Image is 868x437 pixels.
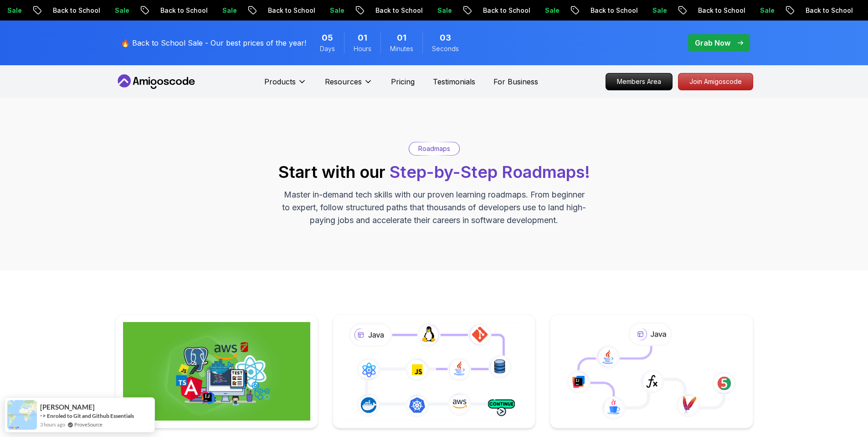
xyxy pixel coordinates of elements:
[390,162,590,182] span: Step-by-Step Roadmaps!
[320,44,335,53] span: Days
[644,6,673,15] p: Sale
[325,76,373,94] button: Resources
[433,76,475,87] a: Testimonials
[322,31,333,44] span: 5 Days
[537,6,566,15] p: Sale
[214,6,243,15] p: Sale
[391,76,415,87] a: Pricing
[475,6,537,15] p: Back to School
[752,6,781,15] p: Sale
[278,163,590,181] h2: Start with our
[40,403,95,411] span: [PERSON_NAME]
[432,44,459,53] span: Seconds
[107,6,136,15] p: Sale
[678,73,753,90] p: Join Amigoscode
[45,6,107,15] p: Back to School
[7,400,37,430] img: provesource social proof notification image
[797,6,859,15] p: Back to School
[429,6,458,15] p: Sale
[367,6,429,15] p: Back to School
[325,76,362,87] p: Resources
[74,421,103,428] a: ProveSource
[123,322,310,421] img: Full Stack Professional v2
[47,412,134,419] a: Enroled to Git and Github Essentials
[606,73,673,90] a: Members Area
[690,6,752,15] p: Back to School
[418,144,450,153] p: Roadmaps
[390,44,413,53] span: Minutes
[281,188,587,227] p: Master in-demand tech skills with our proven learning roadmaps. From beginner to expert, follow s...
[121,37,306,48] p: 🔥 Back to School Sale - Our best prices of the year!
[264,76,296,87] p: Products
[40,421,65,428] span: 3 hours ago
[582,6,644,15] p: Back to School
[678,73,753,90] a: Join Amigoscode
[493,76,538,87] a: For Business
[264,76,307,94] button: Products
[440,31,451,44] span: 3 Seconds
[354,44,371,53] span: Hours
[40,412,46,419] span: ->
[260,6,322,15] p: Back to School
[152,6,214,15] p: Back to School
[695,37,730,48] p: Grab Now
[358,31,367,44] span: 1 Hours
[606,73,672,90] p: Members Area
[397,31,406,44] span: 1 Minutes
[322,6,351,15] p: Sale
